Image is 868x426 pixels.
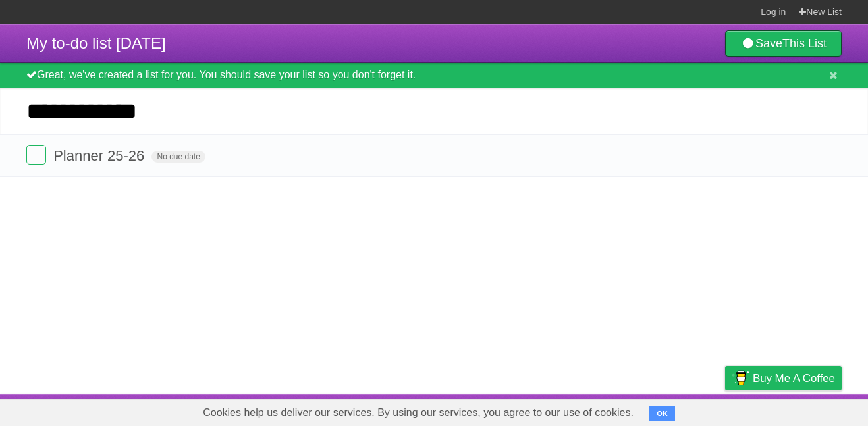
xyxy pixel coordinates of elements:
[708,398,742,423] a: Privacy
[151,151,205,163] span: No due date
[732,367,749,389] img: Buy me a coffee
[725,366,842,390] a: Buy me a coffee
[725,30,842,57] a: SaveThis List
[593,398,647,423] a: Developers
[649,406,675,421] button: OK
[26,145,46,165] label: Done
[663,398,692,423] a: Terms
[190,400,647,426] span: Cookies help us deliver our services. By using our services, you agree to our use of cookies.
[53,147,148,164] span: Planner 25-26
[782,37,827,50] b: This List
[753,367,835,390] span: Buy me a coffee
[550,398,578,423] a: About
[26,34,166,52] span: My to-do list [DATE]
[759,398,842,423] a: Suggest a feature
[761,145,786,167] label: Star task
